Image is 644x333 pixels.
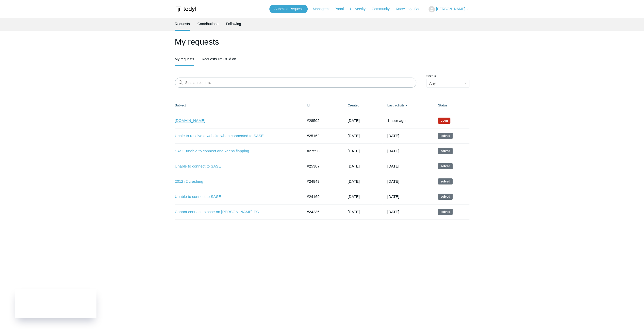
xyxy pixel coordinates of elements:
[348,179,360,183] time: 05/13/2025, 09:03
[269,5,308,13] a: Submit a Request
[387,194,399,199] time: 05/21/2025, 09:02
[387,164,399,168] time: 06/29/2025, 15:02
[175,53,194,65] a: My requests
[348,134,360,138] time: 05/28/2025, 14:29
[175,148,295,154] a: SASE unable to connect and keeps flapping
[348,149,360,153] time: 08/21/2025, 10:32
[15,289,96,318] iframe: Todyl Status
[302,113,343,128] td: #28502
[226,18,241,30] a: Following
[175,209,295,215] a: Cannot connect to sase on [PERSON_NAME]-PC
[348,103,359,107] a: Created
[197,18,219,30] a: Contributions
[426,74,469,79] label: Status:
[387,149,399,153] time: 09/17/2025, 17:02
[433,98,469,113] th: Status
[175,78,416,88] input: Search requests
[372,6,395,12] a: Community
[387,210,399,214] time: 05/05/2025, 17:02
[302,174,343,189] td: #24843
[175,18,190,30] a: Requests
[438,194,453,200] span: This request has been solved
[396,6,427,12] a: Knowledge Base
[302,143,343,159] td: #27590
[438,133,453,139] span: This request has been solved
[313,6,349,12] a: Management Portal
[438,178,453,184] span: This request has been solved
[387,134,399,138] time: 09/24/2025, 14:22
[302,128,343,143] td: #25162
[438,163,453,169] span: This request has been solved
[428,6,469,12] button: [PERSON_NAME]
[436,7,465,11] span: [PERSON_NAME]
[438,209,453,215] span: This request has been solved
[302,98,343,113] th: Id
[350,6,370,12] a: University
[348,194,360,199] time: 04/09/2025, 16:24
[175,5,196,14] img: Todyl Support Center Help Center home page
[175,98,302,113] th: Subject
[405,103,408,107] span: ▼
[175,133,295,139] a: Unale to resolve a website when connected to SASE
[175,179,295,184] a: 2012 r2 crashing
[387,118,406,123] time: 10/01/2025, 14:37
[302,189,343,204] td: #24169
[438,148,453,154] span: This request has been solved
[348,164,360,168] time: 06/09/2025, 14:03
[175,118,295,124] a: [DOMAIN_NAME]
[348,210,360,214] time: 04/14/2025, 10:52
[348,118,360,123] time: 09/29/2025, 09:43
[302,204,343,219] td: #24236
[387,179,399,183] time: 06/08/2025, 13:02
[175,163,295,169] a: Unable to connect to SASE
[387,103,405,107] a: Last activity▼
[438,118,450,124] span: We are working on a response for you
[202,53,236,65] a: Requests I'm CC'd on
[175,36,469,48] h1: My requests
[302,159,343,174] td: #25387
[175,194,295,200] a: Unable to connect to SASE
